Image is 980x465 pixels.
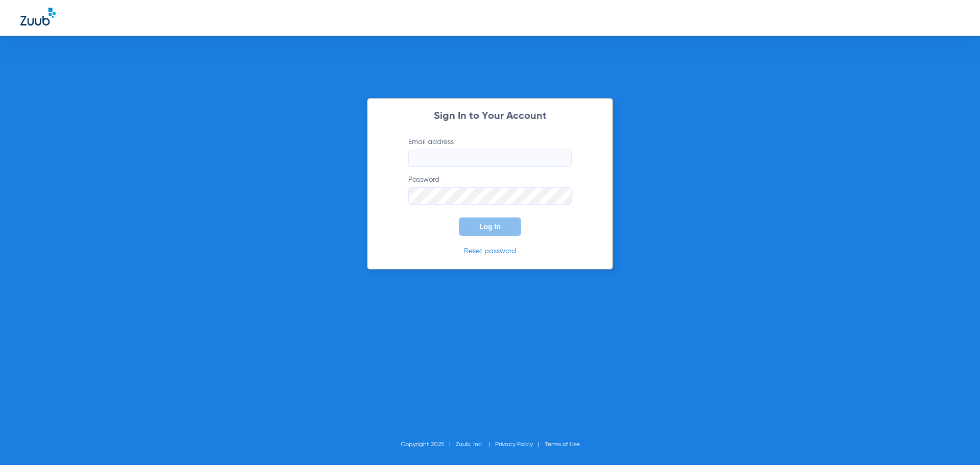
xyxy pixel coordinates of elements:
span: Log In [479,223,501,231]
label: Password [408,175,572,205]
a: Reset password [464,248,516,255]
li: Zuub, Inc. [456,439,495,450]
label: Email address [408,137,572,167]
iframe: Chat Widget [929,416,980,465]
li: Copyright 2025 [401,439,456,450]
input: Email address [408,150,572,167]
img: Zuub Logo [20,8,56,26]
input: Password [408,187,572,205]
button: Log In [459,217,521,236]
a: Privacy Policy [495,442,533,448]
a: Terms of Use [545,442,580,448]
h2: Sign In to Your Account [393,111,587,121]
